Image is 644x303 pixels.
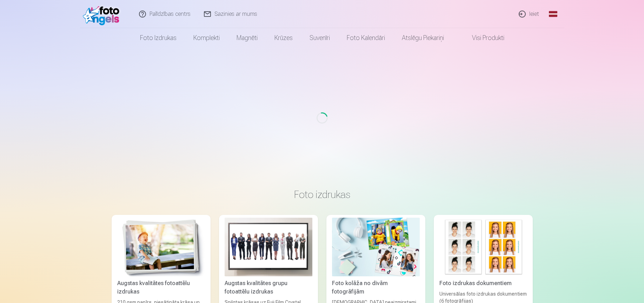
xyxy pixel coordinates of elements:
h3: Foto izdrukas [117,188,527,201]
div: Foto kolāža no divām fotogrāfijām [329,279,423,296]
img: Augstas kvalitātes grupu fotoattēlu izdrukas [225,218,312,276]
img: Foto kolāža no divām fotogrāfijām [332,218,420,276]
a: Visi produkti [452,28,513,48]
a: Krūzes [266,28,301,48]
a: Atslēgu piekariņi [393,28,452,48]
div: Augstas kvalitātes fotoattēlu izdrukas [114,279,208,296]
div: Augstas kvalitātes grupu fotoattēlu izdrukas [222,279,315,296]
img: /fa1 [83,3,123,25]
div: Foto izdrukas dokumentiem [437,279,530,288]
a: Magnēti [228,28,266,48]
img: Augstas kvalitātes fotoattēlu izdrukas [117,218,205,276]
a: Suvenīri [301,28,338,48]
img: Foto izdrukas dokumentiem [439,218,527,276]
a: Foto izdrukas [132,28,185,48]
a: Komplekti [185,28,228,48]
a: Foto kalendāri [338,28,393,48]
